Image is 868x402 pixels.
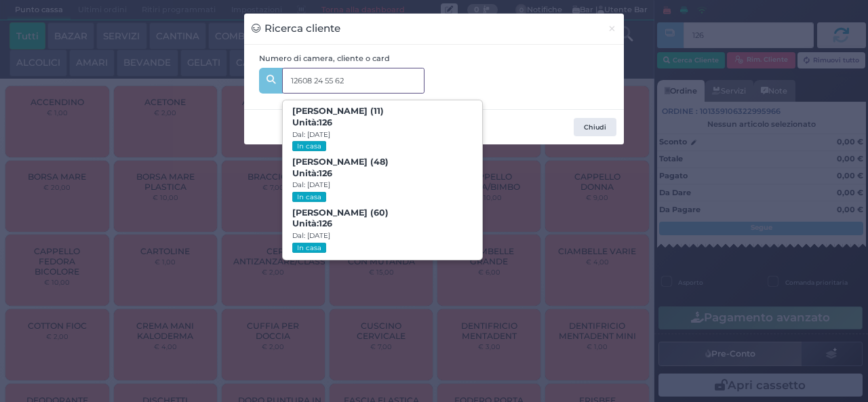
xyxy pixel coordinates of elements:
[259,53,390,64] label: Numero di camera, cliente o card
[282,68,425,94] input: Es. 'Mario Rossi', '220' o '108123234234'
[292,231,330,240] small: Dal: [DATE]
[600,14,624,44] button: Chiudi
[574,118,616,137] button: Chiudi
[292,141,325,151] small: In casa
[319,168,332,178] strong: 126
[292,218,332,230] span: Unità:
[292,157,389,178] b: [PERSON_NAME] (48)
[292,168,332,180] span: Unità:
[608,21,616,36] span: ×
[292,243,325,253] small: In casa
[319,117,332,127] strong: 126
[292,180,330,189] small: Dal: [DATE]
[292,192,325,202] small: In casa
[292,130,330,139] small: Dal: [DATE]
[292,207,389,229] b: [PERSON_NAME] (60)
[292,106,384,127] b: [PERSON_NAME] (11)
[319,218,332,228] strong: 126
[252,21,340,37] h3: Ricerca cliente
[292,117,332,129] span: Unità:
